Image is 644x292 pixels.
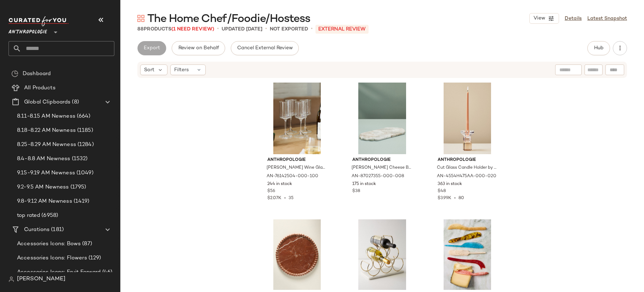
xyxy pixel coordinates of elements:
[262,83,333,154] img: 76142504_100_b17
[69,183,86,191] span: (1795)
[17,254,87,262] span: Accessories Icons: Flowers
[8,276,14,282] img: svg%3e
[267,157,327,163] span: Anthropologie
[222,26,262,33] p: updated [DATE]
[289,196,293,201] span: 35
[144,66,154,74] span: Sort
[438,157,497,163] span: Anthropologie
[8,16,69,26] img: cfy_white_logo.C9jOOHJF.svg
[40,212,58,220] span: (6958)
[347,83,418,154] img: 87027355_008_b
[24,84,56,92] span: All Products
[17,112,75,120] span: 8.11-8.15 AM Newness
[24,226,50,234] span: Curations
[237,45,293,51] span: Cancel External Review
[147,12,310,26] span: The Home Chef/Foodie/Hostess
[8,24,47,37] span: Anthropologie
[437,165,497,171] span: Cut Glass Candle Holder by Anthropologie in Brown, Size: Assorted
[17,127,76,135] span: 8.18-8.22 AM Newness
[352,157,412,163] span: Anthropologie
[267,188,275,195] span: $56
[451,196,458,201] span: •
[17,141,76,149] span: 8.25-8.29 AM Newness
[75,169,93,177] span: (1049)
[87,254,101,262] span: (129)
[267,173,318,180] span: AN-76142504-000-100
[437,173,496,180] span: AN-4554H475AA-000-020
[262,219,333,291] img: 99907420_040_b
[17,183,69,191] span: 9.2-9.5 AM Newness
[432,219,503,291] img: 92976885_000_b
[267,196,281,201] span: $2.07K
[267,165,326,171] span: [PERSON_NAME] Wine Glasses, Set of 4 by Anthropologie in Clear, Size: Small
[178,45,219,51] span: Review on Behalf
[171,27,214,32] span: (1 Need Review)
[76,141,94,149] span: (1284)
[24,98,70,106] span: Global Clipboards
[70,98,79,106] span: (8)
[174,66,189,74] span: Filters
[17,197,72,206] span: 9.8-9.12 AM Newness
[587,41,610,55] button: Hub
[70,155,88,163] span: (1532)
[17,212,40,220] span: top rated
[270,26,308,33] p: Not Exported
[594,45,604,51] span: Hub
[217,25,219,33] span: •
[347,219,418,291] img: 51721470_070_b
[50,226,64,234] span: (181)
[17,240,81,248] span: Accessories Icons: Bows
[438,181,462,187] span: 363 in stock
[458,196,464,201] span: 80
[438,196,451,201] span: $3.99K
[352,188,360,195] span: $38
[101,268,113,276] span: (46)
[17,169,75,177] span: 9.15-9.19 AM Newness
[17,155,70,163] span: 8.4-8.8 AM Newness
[172,41,225,55] button: Review on Behalf
[17,275,65,283] span: [PERSON_NAME]
[11,70,18,77] img: svg%3e
[529,13,559,24] button: View
[352,181,376,187] span: 175 in stock
[315,25,369,34] p: External REVIEW
[533,16,545,21] span: View
[311,25,313,33] span: •
[565,15,582,22] a: Details
[352,165,411,171] span: [PERSON_NAME] Cheese Board by Anthropologie in Grey
[23,70,51,78] span: Dashboard
[76,127,93,135] span: (1185)
[587,15,627,22] a: Latest Snapshot
[432,83,503,154] img: 4554H475AA_020_b
[281,196,289,201] span: •
[438,188,446,195] span: $48
[17,268,101,276] span: Accessories Icons: Fruit Forward
[81,240,92,248] span: (87)
[267,181,292,187] span: 244 in stock
[137,27,144,32] span: 88
[137,26,214,33] div: Products
[137,15,144,22] img: svg%3e
[352,173,404,180] span: AN-87027355-000-008
[231,41,299,55] button: Cancel External Review
[72,197,90,206] span: (1419)
[265,25,267,33] span: •
[75,112,91,120] span: (664)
